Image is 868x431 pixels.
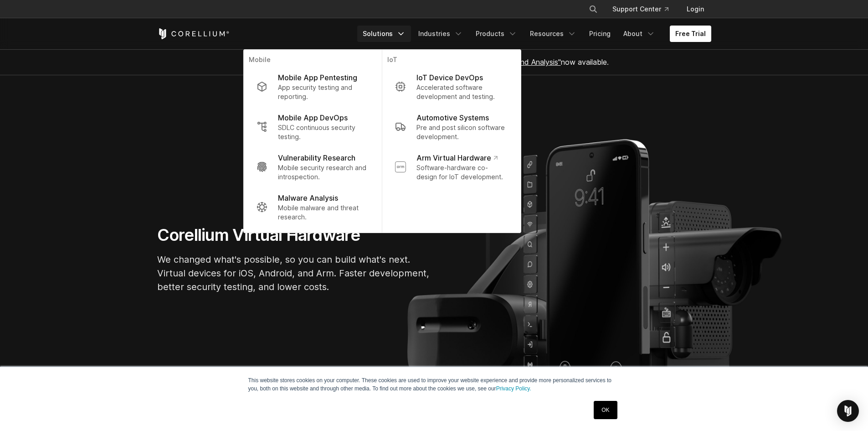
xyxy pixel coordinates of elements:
div: Open Intercom Messenger [837,400,859,422]
p: Mobile App DevOps [278,112,348,123]
p: Accelerated software development and testing. [416,83,508,101]
a: Pricing [584,26,616,42]
p: Pre and post silicon software development. [416,123,508,141]
a: Solutions [357,26,411,42]
a: Resources [524,26,582,42]
p: App security testing and reporting. [278,83,369,101]
div: Navigation Menu [357,26,711,42]
a: Vulnerability Research Mobile security research and introspection. [249,147,376,187]
p: Arm Virtual Hardware [416,152,497,163]
p: Vulnerability Research [278,152,355,163]
a: IoT Device DevOps Accelerated software development and testing. [387,67,515,107]
a: Mobile App Pentesting App security testing and reporting. [249,67,376,107]
p: Mobile security research and introspection. [278,163,369,182]
div: Navigation Menu [578,1,711,17]
p: IoT Device DevOps [416,72,483,83]
a: OK [594,401,617,419]
h1: Corellium Virtual Hardware [157,225,431,245]
p: Mobile malware and threat research. [278,203,369,222]
a: About [618,26,661,42]
a: Automotive Systems Pre and post silicon software development. [387,107,515,147]
p: We changed what's possible, so you can build what's next. Virtual devices for iOS, Android, and A... [157,253,431,294]
p: Mobile App Pentesting [278,72,357,83]
a: Industries [413,26,468,42]
a: Privacy Policy. [496,385,531,392]
a: Arm Virtual Hardware Software-hardware co-design for IoT development. [387,147,515,187]
p: Mobile [249,55,376,67]
p: IoT [387,55,515,67]
p: Malware Analysis [278,192,338,203]
a: Free Trial [670,26,711,42]
button: Search [585,1,601,17]
a: Corellium Home [157,28,230,39]
a: Malware Analysis Mobile malware and threat research. [249,187,376,227]
a: Login [679,1,711,17]
p: SDLC continuous security testing. [278,123,369,141]
a: Support Center [605,1,676,17]
p: Software-hardware co-design for IoT development. [416,163,508,182]
p: This website stores cookies on your computer. These cookies are used to improve your website expe... [248,376,620,393]
a: Products [470,26,523,42]
a: Mobile App DevOps SDLC continuous security testing. [249,107,376,147]
p: Automotive Systems [416,112,489,123]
